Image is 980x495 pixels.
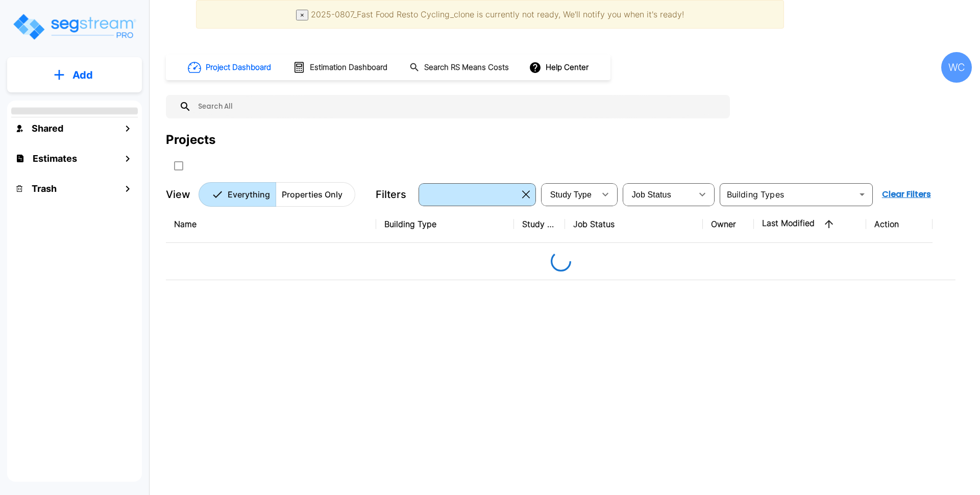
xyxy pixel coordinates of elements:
input: Search All [191,95,725,118]
p: Properties Only [282,188,342,201]
p: Filters [376,187,406,202]
div: WC [941,52,972,83]
div: Select [543,180,595,209]
button: Search RS Means Costs [405,58,514,78]
h1: Trash [32,182,57,195]
span: Study Type [550,190,592,199]
h1: Shared [32,121,63,135]
input: Building Types [723,187,853,202]
h1: Estimation Dashboard [310,62,387,73]
th: Job Status [565,206,703,243]
button: Clear Filters [878,184,935,205]
th: Name [166,206,376,243]
p: View [166,187,190,202]
span: × [300,11,304,19]
p: Add [72,67,93,83]
button: Close [296,10,308,20]
div: Select [421,180,518,209]
th: Owner [703,206,754,243]
div: Projects [166,131,215,149]
button: Properties Only [276,182,355,207]
p: Everything [228,188,270,201]
th: Last Modified [754,206,866,243]
h1: Estimates [33,152,77,165]
h1: Search RS Means Costs [424,62,509,73]
button: Estimation Dashboard [289,57,393,78]
th: Action [866,206,933,243]
div: Select [625,180,692,209]
button: Help Center [527,58,593,77]
button: Project Dashboard [184,56,277,79]
th: Study Type [514,206,565,243]
button: Open [855,187,869,202]
img: Logo [12,12,137,41]
span: Job Status [632,190,671,199]
h1: Project Dashboard [206,62,271,73]
span: 2025-0807_Fast Food Resto Cycling_clone is currently not ready, We'll notify you when it's ready! [311,9,684,19]
button: Add [7,60,142,90]
button: SelectAll [168,156,189,176]
div: Platform [199,182,355,207]
th: Building Type [376,206,514,243]
button: Everything [199,182,276,207]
